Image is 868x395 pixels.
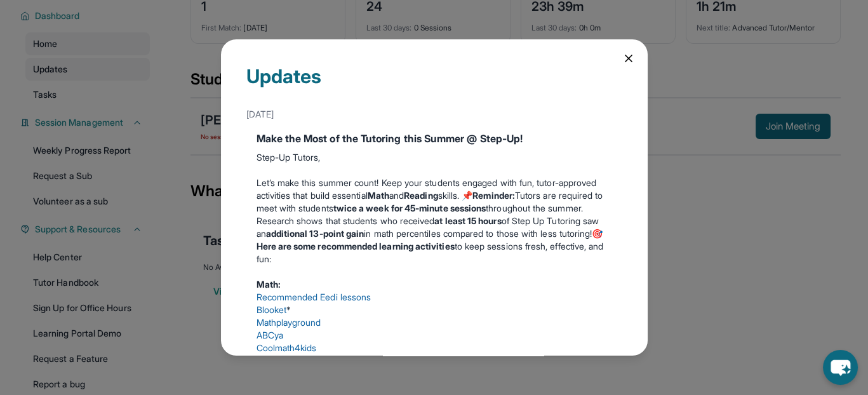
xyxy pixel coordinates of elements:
strong: Reading [404,190,438,201]
strong: twice a week for 45-minute sessions [333,203,486,213]
a: Recommended Eedi lessons [257,291,371,302]
button: chat-button [823,350,858,385]
strong: at least 15 hours [434,215,501,226]
div: [DATE] [246,103,622,126]
a: Blooket [257,304,287,315]
a: Coolmath4kids [257,342,317,353]
a: ABCya [257,330,283,340]
strong: additional 13-point gain [266,228,364,239]
div: Updates [246,65,622,103]
div: Make the Most of the Tutoring this Summer @ Step-Up! [257,131,612,146]
p: Step-Up Tutors, [257,151,612,164]
p: Research shows that students who received of Step Up Tutoring saw an in math percentiles compared... [257,215,612,265]
a: Mathplayground [257,317,321,328]
strong: Math [368,190,389,201]
p: Let’s make this summer count! Keep your students engaged with fun, tutor-approved activities that... [257,177,612,215]
strong: Here are some recommended learning activities [257,241,455,251]
strong: Math: [257,279,281,290]
strong: Reminder: [472,190,515,201]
